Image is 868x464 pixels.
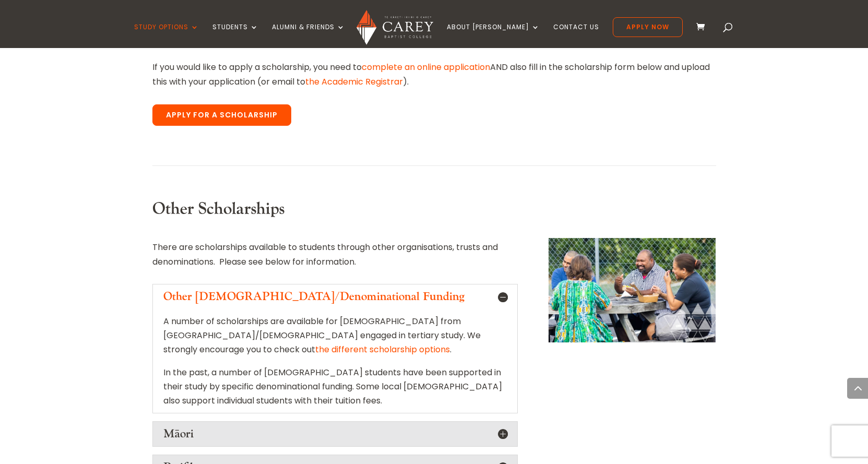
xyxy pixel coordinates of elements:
[272,23,345,48] a: Alumni & Friends
[163,365,507,408] p: In the past, a number of [DEMOGRAPHIC_DATA] students have been supported in their study by specif...
[152,240,518,268] p: There are scholarships available to students through other organisations, trusts and denomination...
[305,76,403,88] a: the Academic Registrar
[163,427,507,441] h5: Māori
[152,199,518,224] h3: Other Scholarships
[212,23,258,48] a: Students
[356,10,433,45] img: Carey Baptist College
[613,17,683,37] a: Apply Now
[152,104,291,126] a: Apply for a Scholarship
[315,343,450,355] a: the different scholarship options
[447,23,540,48] a: About [PERSON_NAME]
[152,60,716,88] p: If you would like to apply a scholarship, you need to AND also fill in the scholarship form below...
[553,23,599,48] a: Contact Us
[163,290,507,303] h5: Other [DEMOGRAPHIC_DATA]/Denominational Funding
[362,61,490,73] a: complete an online application
[163,314,507,365] p: A number of scholarships are available for [DEMOGRAPHIC_DATA] from [GEOGRAPHIC_DATA]/[DEMOGRAPHIC...
[134,23,199,48] a: Study Options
